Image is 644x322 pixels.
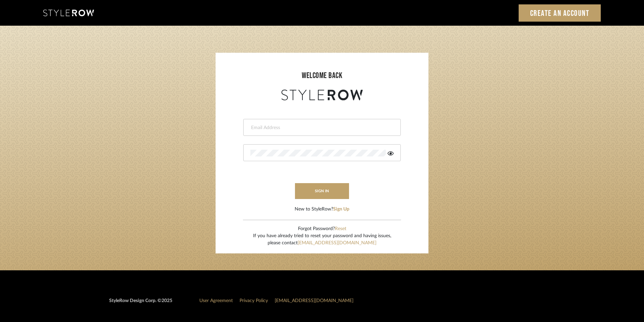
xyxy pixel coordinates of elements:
[333,206,349,213] button: Sign Up
[199,298,233,303] a: User Agreement
[519,4,601,22] a: Create an Account
[240,298,268,303] a: Privacy Policy
[295,183,349,199] button: sign in
[335,225,346,232] button: Reset
[250,124,392,131] input: Email Address
[253,232,391,247] div: If you have already tried to reset your password and having issues, please contact
[295,206,349,213] div: New to StyleRow?
[253,225,391,232] div: Forgot Password?
[109,297,172,310] div: StyleRow Design Corp. ©2025
[275,298,353,303] a: [EMAIL_ADDRESS][DOMAIN_NAME]
[222,70,422,82] div: welcome back
[298,241,376,245] a: [EMAIL_ADDRESS][DOMAIN_NAME]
